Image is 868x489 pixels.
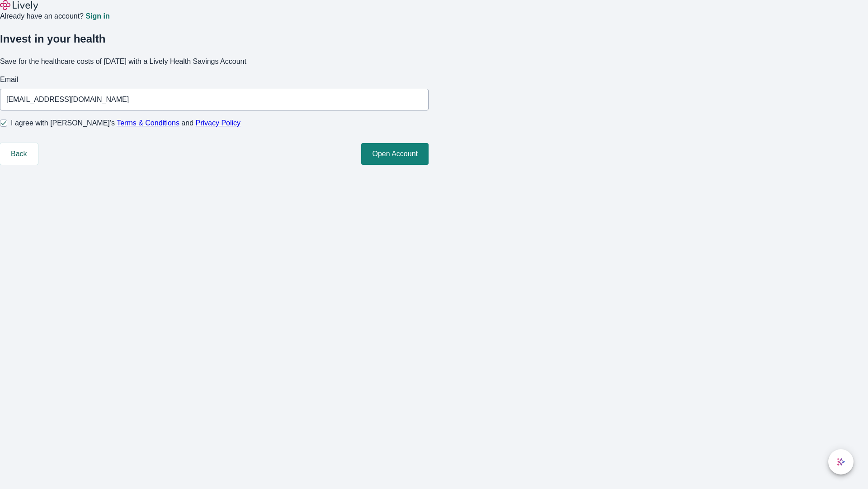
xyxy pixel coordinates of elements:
button: Open Account [361,143,429,165]
svg: Lively AI Assistant [836,457,845,466]
button: chat [828,449,854,475]
a: Privacy Policy [196,119,241,127]
a: Sign in [85,13,109,20]
span: I agree with [PERSON_NAME]’s and [11,118,241,129]
a: Terms & Conditions [117,119,179,127]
